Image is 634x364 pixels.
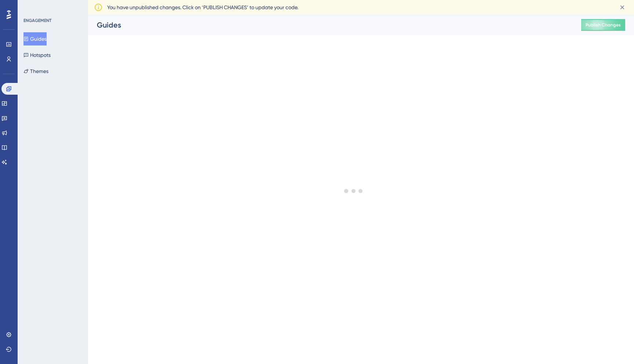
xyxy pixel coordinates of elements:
button: Guides [23,32,47,45]
button: Hotspots [23,48,51,62]
button: Publish Changes [581,19,625,31]
div: Guides [97,20,563,30]
span: You have unpublished changes. Click on ‘PUBLISH CHANGES’ to update your code. [107,3,298,12]
span: Publish Changes [586,22,621,28]
button: Themes [23,65,48,78]
div: ENGAGEMENT [23,18,51,23]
